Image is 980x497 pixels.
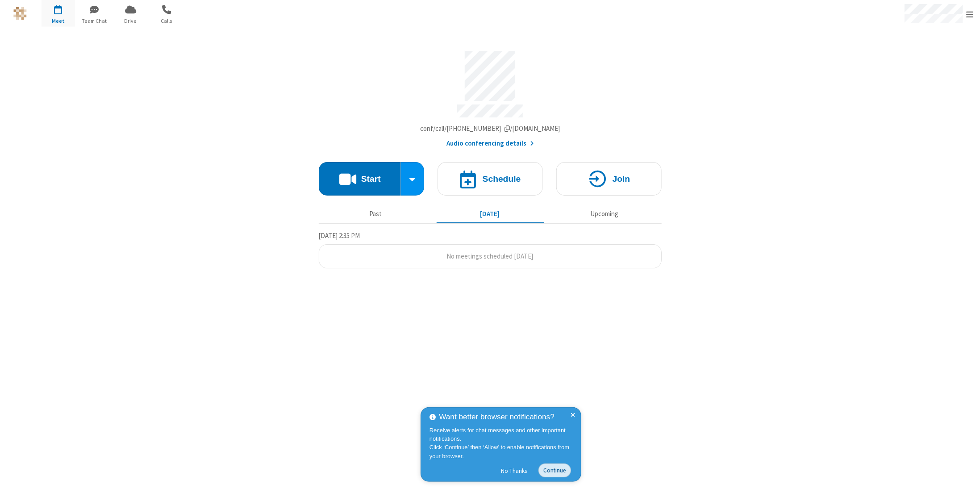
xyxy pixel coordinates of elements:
section: Today's Meetings [319,230,662,269]
button: Audio conferencing details [446,138,534,149]
span: No meetings scheduled [DATE] [447,252,534,260]
div: Receive alerts for chat messages and other important notifications. Click ‘Continue’ then ‘Allow’... [430,426,574,460]
button: Past [322,205,430,222]
button: Upcoming [550,205,658,222]
button: No Thanks [496,464,532,478]
button: Copy my meeting room linkCopy my meeting room link [420,124,560,134]
section: Account details [319,44,662,149]
h4: Schedule [483,175,521,183]
span: Drive [114,17,147,25]
img: iotum.​ucaas.​tech [13,7,27,20]
h4: Start [361,175,381,183]
span: [DATE] 2:35 PM [319,231,360,240]
button: [DATE] [436,205,544,222]
button: Join [556,162,662,196]
iframe: Chat [958,474,973,491]
button: Continue [538,464,571,477]
span: Calls [150,17,183,25]
div: Start conference options [401,162,424,196]
span: Copy my meeting room link [420,124,560,133]
h4: Join [613,175,630,183]
span: Meet [42,17,75,25]
span: Want better browser notifications? [439,411,555,423]
button: Schedule [438,162,543,196]
span: Team Chat [78,17,111,25]
button: Start [319,162,401,196]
